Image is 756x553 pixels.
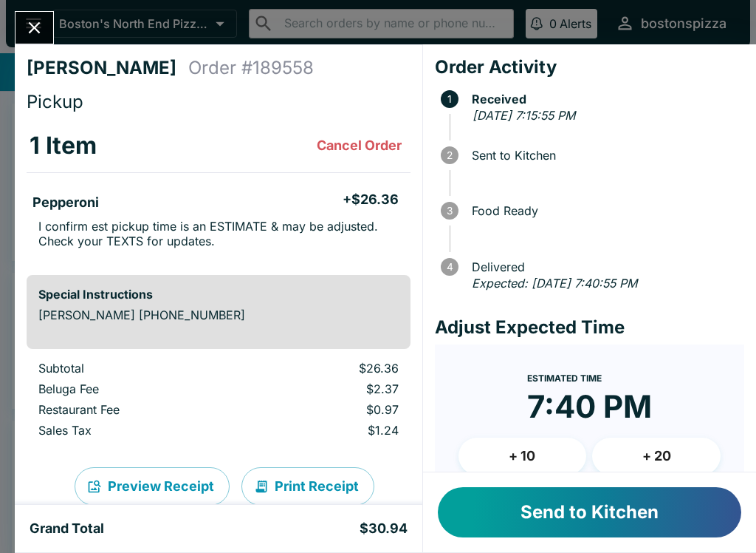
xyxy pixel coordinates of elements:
[255,381,399,396] p: $2.37
[255,402,399,417] p: $0.97
[32,194,99,211] h5: Pepperoni
[527,387,652,426] time: 7:40 PM
[27,57,188,79] h4: [PERSON_NAME]
[38,308,399,322] p: [PERSON_NAME] [PHONE_NUMBER]
[464,149,744,162] span: Sent to Kitchen
[311,131,408,160] button: Cancel Order
[435,316,744,339] h4: Adjust Expected Time
[27,119,410,263] table: orders table
[38,423,231,438] p: Sales Tax
[27,361,410,444] table: orders table
[30,131,97,160] h3: 1 Item
[38,402,231,417] p: Restaurant Fee
[38,381,231,396] p: Beluga Fee
[241,467,374,506] button: Print Receipt
[464,204,744,217] span: Food Ready
[464,260,744,274] span: Delivered
[38,219,399,248] p: I confirm est pickup time is an ESTIMATE & may be adjusted. Check your TEXTS for updates.
[464,92,744,106] span: Received
[38,361,231,376] p: Subtotal
[30,520,104,537] h5: Grand Total
[360,520,408,537] h5: $30.94
[472,108,575,123] em: [DATE] 7:15:55 PM
[472,276,637,291] em: Expected: [DATE] 7:40:55 PM
[188,57,314,79] h4: Order # 189558
[16,12,53,44] button: Close
[435,56,744,78] h4: Order Activity
[446,261,453,273] text: 4
[75,467,230,506] button: Preview Receipt
[255,423,399,438] p: $1.24
[27,91,83,112] span: Pickup
[447,93,452,105] text: 1
[38,287,399,302] h6: Special Instructions
[592,438,721,475] button: + 20
[438,487,741,537] button: Send to Kitchen
[447,149,453,161] text: 2
[447,205,453,217] text: 3
[255,361,399,376] p: $26.36
[458,438,587,475] button: + 10
[343,191,399,208] h5: + $26.36
[527,373,602,384] span: Estimated Time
